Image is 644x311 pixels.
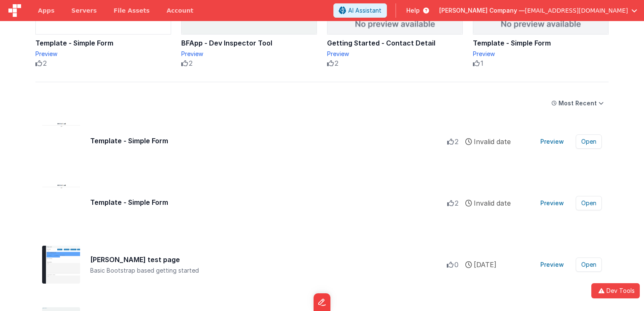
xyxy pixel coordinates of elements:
div: Preview [35,50,171,58]
div: Template - Simple Form [90,136,447,146]
div: Basic Bootstrap based getting started [90,266,447,275]
span: Servers [71,6,97,15]
div: Template - Simple Form [473,38,609,48]
span: 0 [454,260,459,270]
div: Template - Simple Form [35,38,171,48]
div: Preview [473,50,609,58]
button: Preview [535,135,569,148]
span: 2 [455,198,459,208]
span: 2 [455,137,459,147]
span: [EMAIL_ADDRESS][DOMAIN_NAME] [525,6,628,15]
button: Open [576,196,602,210]
span: 2 [43,58,47,68]
span: AI Assistant [348,6,381,15]
span: Invalid date [474,198,511,208]
span: 1 [480,58,483,68]
div: Preview [181,50,317,58]
iframe: Marker.io feedback button [314,293,330,311]
span: 2 [189,58,193,68]
button: Dev Tools [591,283,640,298]
span: Help [406,6,420,15]
div: Template - Simple Form [90,197,447,207]
div: Getting Started - Contact Detail [327,38,463,48]
button: Preview [535,196,569,210]
span: [PERSON_NAME] Company — [439,6,525,15]
span: 2 [335,58,338,68]
div: Most Recent [558,99,597,107]
span: [DATE] [474,260,496,270]
div: [PERSON_NAME] test page [90,255,447,265]
span: Invalid date [474,137,511,147]
button: Preview [535,258,569,271]
div: BFApp - Dev Inspector Tool [181,38,317,48]
span: Apps [38,6,54,15]
div: Preview [327,50,463,58]
button: Open [576,257,602,272]
span: File Assets [114,6,150,15]
button: Open [576,134,602,149]
button: Most Recent [547,96,609,111]
button: AI Assistant [333,3,387,18]
button: [PERSON_NAME] Company — [EMAIL_ADDRESS][DOMAIN_NAME] [439,6,637,15]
